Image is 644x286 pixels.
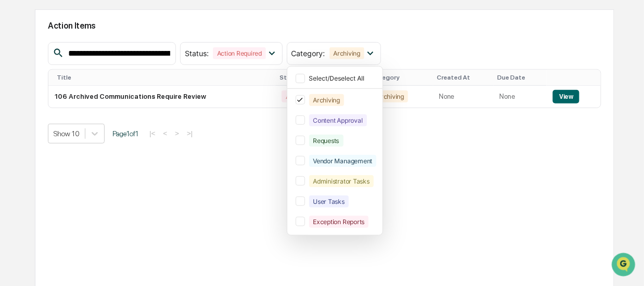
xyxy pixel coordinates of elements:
[71,126,133,145] a: 🗄️Attestations
[35,89,132,98] div: We're available if you need us!
[437,74,489,81] div: Created At
[35,79,171,89] div: Start new chat
[27,47,172,58] input: Clear
[309,196,349,207] div: User Tasks
[21,131,67,141] span: Preclearance
[309,175,374,187] div: Administrator Tasks
[21,150,66,161] span: Data Lookup
[292,49,325,58] span: Category :
[146,129,158,138] button: |<
[309,74,377,82] div: Select/Deselect All
[433,86,494,108] td: None
[75,132,84,140] div: 🗄️
[10,132,19,140] div: 🖐️
[10,79,29,98] img: 1746055101610-c473b297-6a78-478c-a979-82029cc54cd1
[498,74,542,81] div: Due Date
[309,216,369,228] div: Exception Reports
[86,131,129,141] span: Attestations
[6,146,70,165] a: 🔎Data Lookup
[160,129,170,138] button: <
[48,21,601,31] h2: Action Items
[112,129,138,138] span: Page 1 of 1
[177,82,190,95] button: Start new chat
[553,90,579,103] button: View
[309,94,345,106] div: Archiving
[494,86,547,108] td: None
[57,74,271,81] div: Title
[213,47,266,59] div: Action Required
[172,129,182,138] button: >
[73,175,126,184] a: Powered byPylon
[10,21,190,38] p: How can we help?
[371,74,428,81] div: Category
[282,90,335,102] div: Action Required
[48,86,275,108] td: 106 Archived Communications Require Review
[185,49,209,58] span: Status :
[611,252,639,280] iframe: Open customer support
[309,114,367,126] div: Content Approval
[280,74,362,81] div: Status
[309,135,344,147] div: Requests
[330,47,365,59] div: Archiving
[10,151,19,160] div: 🔎
[309,155,377,167] div: Vendor Management
[553,93,579,100] a: View
[184,129,196,138] button: >|
[104,176,126,184] span: Pylon
[6,126,71,145] a: 🖐️Preclearance
[373,90,408,102] div: Archiving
